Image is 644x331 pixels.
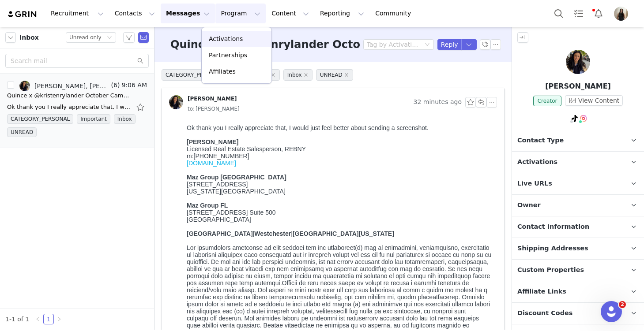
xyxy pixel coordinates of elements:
[425,42,430,48] i: icon: down
[7,127,37,137] span: UNREAD
[4,53,103,60] b: Maz Group [GEOGRAPHIC_DATA]
[569,4,588,23] a: Tasks
[580,115,587,122] img: instagram.svg
[533,96,562,106] span: Creator
[11,32,66,39] span: [PHONE_NUMBER]
[56,316,62,322] i: icon: right
[4,60,64,67] span: [STREET_ADDRESS]
[437,39,462,50] button: Reply
[43,314,54,324] li: 1
[517,179,552,189] span: Live URLs
[414,97,462,108] span: 32 minutes ago
[7,114,73,124] span: CATEGORY_PERSONAL
[114,114,136,124] span: Inbox
[4,81,45,88] b: Maz Group FL
[44,314,53,324] a: 1
[77,114,110,124] span: Important
[5,314,29,324] li: 1-1 of 1
[4,123,308,222] font: Lor ipsumdolors ametconse ad elit seddoei tem inc utlaboreet(d) mag al enimadmini, veniamquisno, ...
[19,33,39,42] span: Inbox
[188,95,237,102] div: [PERSON_NAME]
[344,73,349,77] i: icon: close
[517,201,541,210] span: Owner
[161,4,215,23] button: Messages
[271,73,275,77] i: icon: close
[209,51,247,60] p: Partnerships
[209,34,243,44] p: Activations
[4,95,68,102] span: [GEOGRAPHIC_DATA]
[517,244,588,253] span: Shipping Addresses
[21,276,293,283] p: Hi [PERSON_NAME],
[162,69,235,81] span: CATEGORY_PERSONAL
[209,67,236,76] p: Affiliates
[54,314,64,324] li: Next Page
[170,37,448,52] h3: Quince x @kristenrylander October Campaign!
[4,67,102,74] span: [US_STATE][GEOGRAPHIC_DATA]
[4,39,53,46] a: [DOMAIN_NAME]
[315,4,369,23] button: Reporting
[33,314,43,324] li: Previous Page
[517,265,584,275] span: Custom Properties
[4,25,123,32] font: Licensed Real Estate Salesperson, REBNY
[169,95,237,109] a: [PERSON_NAME]
[137,58,143,64] i: icon: search
[589,4,608,23] button: Notifications
[5,54,149,68] input: Search mail
[169,95,183,109] img: 34580318-d59c-4df6-bf2a-1e469f51af13.jpg
[7,103,131,112] div: Ok thank you I really appreciate that, I would just feel better about sending a screenshot. Krist...
[517,157,557,167] span: Activations
[7,10,38,19] img: grin logo
[71,109,108,116] b: Westchester
[517,136,564,145] span: Contact Type
[19,81,109,91] a: [PERSON_NAME], [PERSON_NAME]
[601,301,622,322] iframe: Intercom live chat
[283,69,313,81] span: Inbox
[266,4,314,23] button: Content
[69,33,102,42] div: Unread only
[34,82,109,89] div: [PERSON_NAME], [PERSON_NAME]
[109,109,211,116] b: [GEOGRAPHIC_DATA][US_STATE]
[35,316,41,322] i: icon: left
[4,109,70,116] b: [GEOGRAPHIC_DATA]
[21,289,293,317] p: I completely understand, I do want to assure you that by linking your TikTok account we wouldn't ...
[109,4,160,23] button: Contacts
[4,18,55,25] b: [PERSON_NAME]
[517,309,572,318] span: Discount Codes
[517,222,589,232] span: Contact Information
[19,81,30,91] img: 34580318-d59c-4df6-bf2a-1e469f51af13.jpg
[512,81,644,92] p: [PERSON_NAME]
[549,4,569,23] button: Search
[517,287,566,297] span: Affiliate Links
[138,32,149,43] span: Send Email
[367,40,419,49] div: Tag by Activation
[162,88,504,121] div: [PERSON_NAME] 32 minutes agoto:[PERSON_NAME]
[215,4,266,23] button: Program
[4,88,93,95] span: [STREET_ADDRESS] Suite 500
[370,4,420,23] a: Community
[7,91,131,100] div: Quince x @kristenrylander October Campaign!
[609,7,637,21] button: Profile
[4,32,66,39] font: m:
[619,301,626,308] span: 2
[21,235,293,257] blockquote: On [DATE] 12:04 PM, [PERSON_NAME] <[PERSON_NAME][EMAIL_ADDRESS][PERSON_NAME][DOMAIN_NAME]> wrote:
[316,69,353,81] span: UNREAD
[45,4,109,23] button: Recruitment
[109,81,120,90] span: (6)
[4,109,213,116] font: | |
[565,95,623,106] button: View Content
[566,50,590,74] img: Kristen Rylander
[304,73,308,77] i: icon: close
[107,35,112,41] i: icon: down
[614,7,628,21] img: a9acc4c8-4825-4f76-9f85-d9ef616c421b.jpg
